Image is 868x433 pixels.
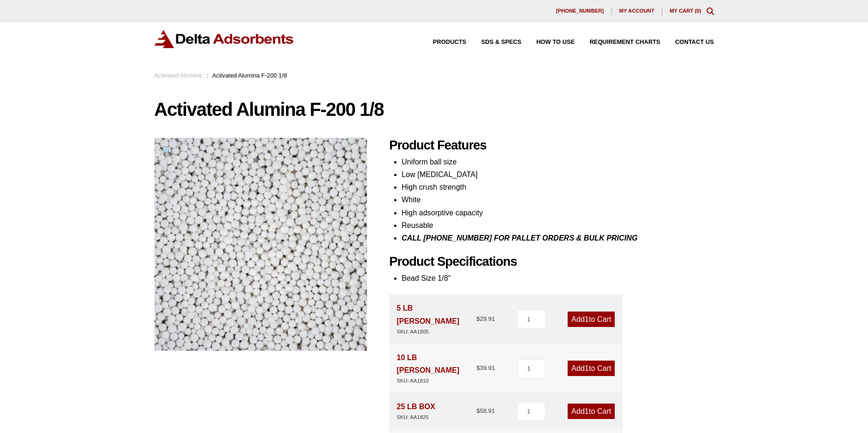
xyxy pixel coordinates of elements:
span: $ [476,407,479,414]
a: My Cart (0) [670,8,701,14]
div: SKU: AA1805 [397,327,477,336]
span: How to Use [536,39,575,45]
span: [PHONE_NUMBER] [556,8,604,14]
span: 1 [585,407,589,415]
img: Delta Adsorbents [154,30,294,48]
span: Requirement Charts [590,39,660,45]
li: Reusable [402,219,714,232]
span: $ [476,364,479,371]
span: 0 [696,8,699,14]
a: My account [612,7,662,15]
a: How to Use [521,39,575,45]
a: Activated Alumina [154,72,202,79]
span: Activated Alumina F-200 1/8 [212,72,287,79]
a: View full-screen image gallery [154,138,180,163]
span: 1 [585,315,589,323]
i: CALL [PHONE_NUMBER] FOR PALLET ORDERS & BULK PRICING [402,234,638,242]
li: High adsorptive capacity [402,206,714,219]
a: Add1to Cart [568,312,615,327]
span: Products [433,39,466,45]
li: Uniform ball size [402,156,714,168]
span: My account [619,8,654,14]
bdi: 29.91 [476,315,495,322]
bdi: 39.91 [476,364,495,371]
a: Products [418,39,466,45]
a: SDS & SPECS [466,39,521,45]
span: Contact Us [675,39,714,45]
div: SKU: AA1810 [397,376,477,385]
span: 1 [585,364,589,372]
bdi: 58.91 [476,407,495,414]
div: 25 LB BOX [397,400,436,422]
span: 🔍 [162,146,173,156]
li: High crush strength [402,181,714,193]
div: SKU: AA1825 [397,413,436,422]
span: : [206,72,208,79]
a: Add1to Cart [568,361,615,376]
div: Toggle Modal Content [707,7,714,15]
a: [PHONE_NUMBER] [549,7,612,15]
span: $ [476,315,479,322]
li: Low [MEDICAL_DATA] [402,168,714,181]
span: SDS & SPECS [481,39,521,45]
a: Requirement Charts [575,39,660,45]
li: Bead Size 1/8" [402,272,714,284]
div: 5 LB [PERSON_NAME] [397,302,477,336]
h1: Activated Alumina F-200 1/8 [154,99,714,119]
div: 10 LB [PERSON_NAME] [397,351,477,385]
a: Contact Us [660,39,714,45]
a: Add1to Cart [568,404,615,419]
li: White [402,193,714,206]
h2: Product Features [389,138,714,153]
h2: Product Specifications [389,254,714,270]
